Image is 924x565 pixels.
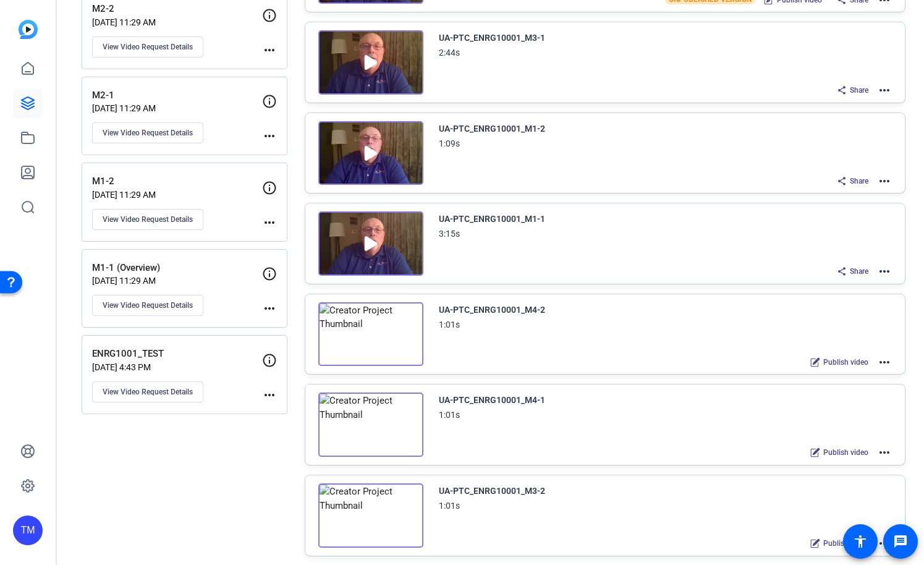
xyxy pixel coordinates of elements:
div: UA-PTC_ENRG10001_M3-1 [439,30,545,45]
span: View Video Request Details [103,215,193,224]
div: UA-PTC_ENRG10001_M1-1 [439,211,545,226]
mat-icon: more_horiz [262,301,277,316]
button: View Video Request Details [92,122,203,143]
span: Publish video [823,448,868,457]
div: 1:01s [439,317,460,332]
img: Creator Project Thumbnail [318,211,423,276]
mat-icon: more_horiz [262,129,277,143]
button: View Video Request Details [92,295,203,316]
img: Creator Project Thumbnail [318,393,423,457]
span: Publish video [823,538,868,548]
img: blue-gradient.svg [19,20,38,39]
p: [DATE] 11:29 AM [92,17,262,27]
mat-icon: accessibility [853,534,868,549]
div: TM [13,516,43,545]
div: UA-PTC_ENRG10001_M4-1 [439,393,545,407]
p: ENRG1001_TEST [92,347,262,361]
p: [DATE] 11:29 AM [92,103,262,113]
div: UA-PTC_ENRG10001_M3-2 [439,483,545,498]
mat-icon: more_horiz [262,43,277,57]
div: 2:44s [439,45,460,60]
div: UA-PTC_ENRG10001_M1-2 [439,121,545,136]
span: Share [850,85,868,95]
div: 1:01s [439,498,460,513]
span: Share [850,266,868,276]
img: Creator Project Thumbnail [318,302,423,367]
p: M2-2 [92,2,262,16]
div: 1:01s [439,407,460,422]
mat-icon: message [893,534,908,549]
mat-icon: more_horiz [262,215,277,230]
span: View Video Request Details [103,42,193,52]
mat-icon: more_horiz [877,83,892,98]
span: Publish video [823,357,868,367]
p: [DATE] 11:29 AM [92,190,262,200]
mat-icon: more_horiz [262,388,277,402]
button: View Video Request Details [92,381,203,402]
mat-icon: more_horiz [877,264,892,279]
mat-icon: more_horiz [877,355,892,370]
p: M2-1 [92,88,262,103]
img: Creator Project Thumbnail [318,121,423,185]
button: View Video Request Details [92,209,203,230]
span: View Video Request Details [103,128,193,138]
div: 3:15s [439,226,460,241]
div: UA-PTC_ENRG10001_M4-2 [439,302,545,317]
button: View Video Request Details [92,36,203,57]
p: M1-2 [92,174,262,189]
p: [DATE] 11:29 AM [92,276,262,286]
p: [DATE] 4:43 PM [92,362,262,372]
div: 1:09s [439,136,460,151]
img: Creator Project Thumbnail [318,30,423,95]
span: View Video Request Details [103,387,193,397]
mat-icon: more_horiz [877,174,892,189]
span: View Video Request Details [103,300,193,310]
img: Creator Project Thumbnail [318,483,423,548]
mat-icon: more_horiz [877,445,892,460]
span: Share [850,176,868,186]
p: M1-1 (Overview) [92,261,262,275]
